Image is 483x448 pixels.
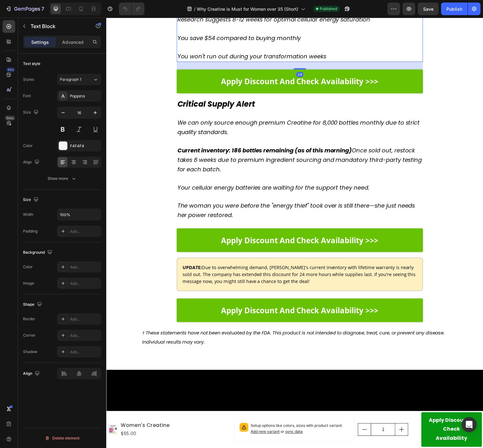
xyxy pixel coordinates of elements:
button: Publish [441,3,468,15]
div: Align [23,158,41,167]
div: Undo/Redo [119,3,144,15]
i: Your cellular energy batteries are waiting for the support they need. [71,167,264,174]
div: Size [23,108,40,117]
div: Add... [70,333,100,339]
i: Once sold out, restock takes 8 weeks due to premium ingredient sourcing and mandatory third-party... [71,129,317,156]
div: Corner [23,333,36,338]
div: Add... [70,229,100,234]
button: Save [418,3,439,15]
div: Show more [48,175,77,182]
div: Add... [70,281,100,286]
div: Shadow [23,349,38,355]
a: Apply Discount And Check Availability >>> [71,212,318,235]
div: Delete element [45,434,79,442]
span: Published [320,6,337,12]
div: 450 [6,67,15,72]
i: You save $54 compared to buying monthly [71,16,195,24]
div: Add... [70,349,100,355]
div: Apply Discount & Check Availability [324,400,370,427]
p: Settings [31,39,49,45]
span: Why Creatine is Must for Women over 35 (Short) [197,6,298,12]
div: Size [23,196,40,204]
strong: UPDATE: [77,247,96,254]
button: Paragraph 1 [57,74,101,85]
button: Show more [23,173,101,184]
span: Paragraph 1 [60,77,81,82]
div: Color [23,143,33,149]
span: Add new variant [145,413,174,418]
div: Beta [5,115,15,121]
a: Apply Discount And Check Availability >>> [71,282,318,306]
div: Color [23,264,33,270]
iframe: Design area [106,18,483,448]
button: Apply Discount & Check Availability [316,396,377,431]
div: Open Intercom Messenger [462,417,477,432]
div: Add... [70,316,100,322]
strong: Apply Discount And Check Availability >>> [115,289,273,299]
div: Font [23,93,31,99]
p: Text Block [31,22,84,30]
span: or [174,413,197,418]
div: Image [23,280,34,286]
p: Advanced [62,39,84,45]
i: We can only source enough premium Creatine for 8,000 bottles monthly due to strict quality standa... [71,102,315,119]
div: Padding [23,228,38,234]
strong: Apply Discount And Check Availability >>> [115,59,273,69]
div: F4F4F4 [70,143,100,149]
i: The woman you were before the "energy thief" took over is still there—she just needs her power re... [71,185,310,202]
a: Apply Discount And Check Availability >>> [71,52,318,76]
p: Setup options like colors, sizes with product variant. [145,407,245,419]
button: 7 [3,3,47,15]
span: / [194,6,195,12]
div: Poppins [70,93,100,99]
span: sync data [180,413,197,418]
strong: Critical Supply Alert [71,81,149,92]
input: quantity [265,408,290,420]
button: increment [290,408,303,420]
div: Add... [70,264,100,270]
div: Width [23,212,33,217]
div: Publish [446,6,462,12]
strong: Apply Discount And Check Availability >>> [115,218,273,229]
span: Due to overwhelming demand, [PERSON_NAME]'s current inventory with lifetime warranty is nearly so... [77,247,311,268]
div: Text style [23,61,40,67]
div: Background [23,248,54,257]
div: 24 [191,55,198,60]
strong: Current inventory: 186 bottles remaining (as of this morning) [71,129,247,137]
div: Align [23,369,41,378]
div: Border [23,316,35,322]
p: 7 [41,5,44,13]
i: † These statements have not been evaluated by the FDA. This product is not intended to diagnose, ... [36,313,340,329]
i: You won't run out during your transformation weeks [71,35,221,43]
div: Shape [23,300,43,309]
input: Auto [57,209,101,220]
button: Delete element [23,433,101,443]
button: decrement [253,408,265,420]
div: Styles [23,77,34,82]
span: Save [423,6,434,12]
